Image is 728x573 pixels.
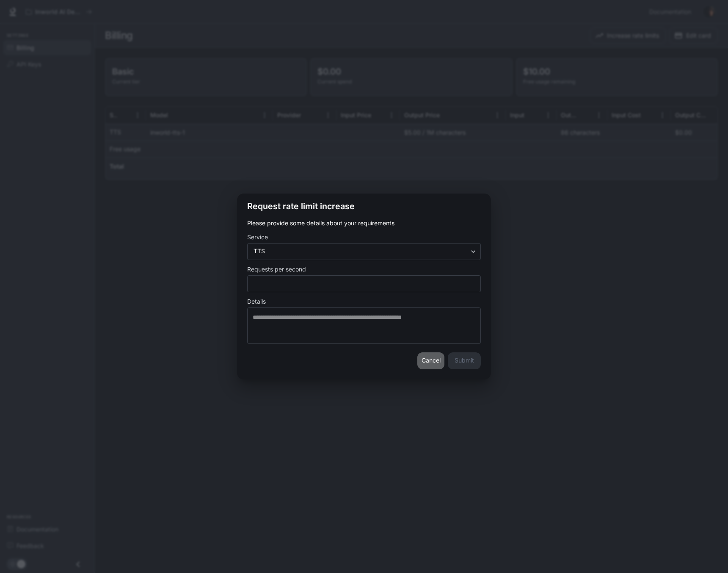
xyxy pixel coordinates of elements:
p: Please provide some details about your requirements [247,219,481,227]
h2: Request rate limit increase [237,194,491,219]
p: Requests per second [247,266,306,272]
button: Cancel [417,352,444,369]
div: TTS [248,247,480,255]
p: Service [247,234,268,240]
p: Details [247,299,266,304]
